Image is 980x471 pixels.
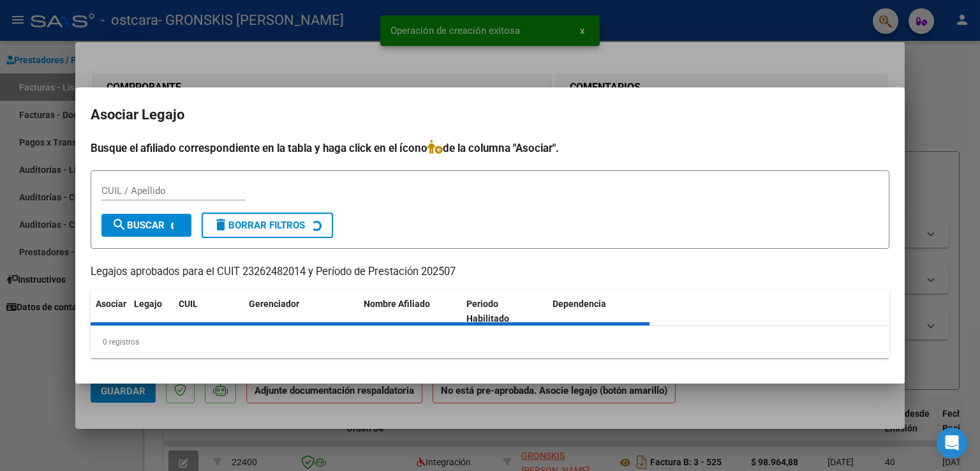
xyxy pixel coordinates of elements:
h4: Busque el afiliado correspondiente en la tabla y haga click en el ícono de la columna "Asociar". [91,140,889,156]
datatable-header-cell: CUIL [174,290,244,333]
button: Buscar [101,214,191,237]
span: Nombre Afiliado [364,299,430,309]
mat-icon: delete [213,217,228,232]
datatable-header-cell: Nombre Afiliado [359,290,461,333]
p: Legajos aprobados para el CUIT 23262482014 y Período de Prestación 202507 [91,264,889,280]
span: Borrar Filtros [213,220,305,231]
span: Dependencia [553,299,606,309]
span: CUIL [179,299,198,309]
datatable-header-cell: Gerenciador [244,290,359,333]
datatable-header-cell: Periodo Habilitado [461,290,547,333]
div: Open Intercom Messenger [937,428,967,458]
span: Legajo [134,299,162,309]
datatable-header-cell: Dependencia [547,290,650,333]
span: Buscar [112,220,165,231]
button: Borrar Filtros [202,213,333,238]
span: Asociar [96,299,126,309]
span: Gerenciador [249,299,299,309]
span: Periodo Habilitado [466,299,509,324]
div: 0 registros [91,326,889,358]
mat-icon: search [112,217,127,232]
h2: Asociar Legajo [91,103,889,127]
datatable-header-cell: Asociar [91,290,129,333]
datatable-header-cell: Legajo [129,290,174,333]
